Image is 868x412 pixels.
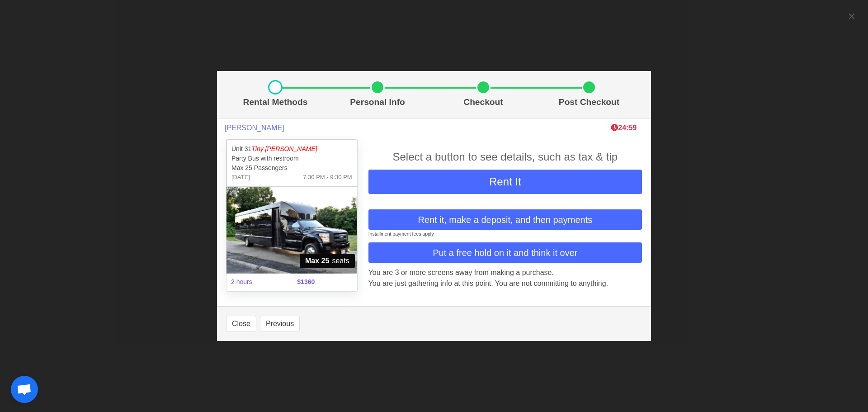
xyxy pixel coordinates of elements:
button: Rent it, make a deposit, and then payments [368,209,642,230]
button: Previous [260,316,300,332]
p: Party Bus with restroom [231,154,352,163]
span: The clock is ticking ⁠— this timer shows how long we'll hold this limo during checkout. If time r... [611,124,637,132]
div: Open chat [11,376,38,403]
span: Rent it, make a deposit, and then payments [418,213,592,227]
span: Tiny [PERSON_NAME] [251,145,317,152]
div: Select a button to see details, such as tax & tip [368,149,642,165]
span: 7:30 PM - 9:30 PM [303,173,352,182]
p: You are just gathering info at this point. You are not committing to anything. [368,278,642,289]
button: Put a free hold on it and think it over [368,242,642,263]
p: Rental Methods [230,96,321,109]
strong: Max 25 [305,256,329,266]
p: Max 25 Passengers [231,163,352,173]
p: Checkout [434,96,533,109]
small: Installment payment fees apply [368,231,434,237]
span: [PERSON_NAME] [225,123,284,132]
img: 31%2001.jpg [226,187,357,274]
p: Personal Info [328,96,427,109]
button: Rent It [368,170,642,194]
p: Post Checkout [540,96,638,109]
span: Put a free hold on it and think it over [433,246,577,260]
p: You are 3 or more screens away from making a purchase. [368,267,642,278]
span: [DATE] [231,173,250,182]
span: 2 hours [226,272,292,292]
b: 24:59 [611,124,637,132]
p: Unit 31 [231,144,352,154]
span: seats [300,254,355,268]
button: Close [226,316,256,332]
span: Rent It [489,175,521,188]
